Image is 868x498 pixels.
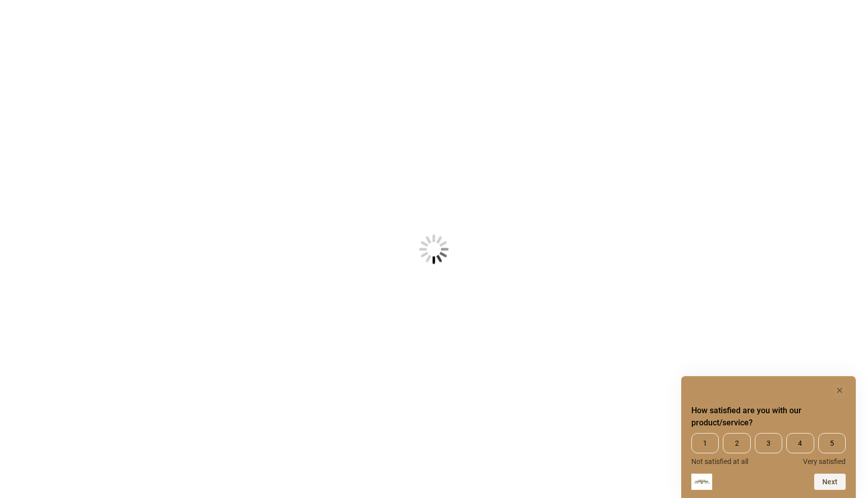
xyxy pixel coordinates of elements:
[691,405,846,429] h2: How satisfied are you with our product/service? Select an option from 1 to 5, with 1 being Not sa...
[369,184,499,314] img: Loading
[755,433,782,453] span: 3
[814,474,846,490] button: Next question
[691,384,846,490] div: How satisfied are you with our product/service? Select an option from 1 to 5, with 1 being Not sa...
[786,433,814,453] span: 4
[691,457,748,466] span: Not satisfied at all
[723,433,750,453] span: 2
[833,384,846,396] button: Hide survey
[803,457,846,466] span: Very satisfied
[818,433,846,453] span: 5
[691,433,846,466] div: How satisfied are you with our product/service? Select an option from 1 to 5, with 1 being Not sa...
[691,433,719,453] span: 1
